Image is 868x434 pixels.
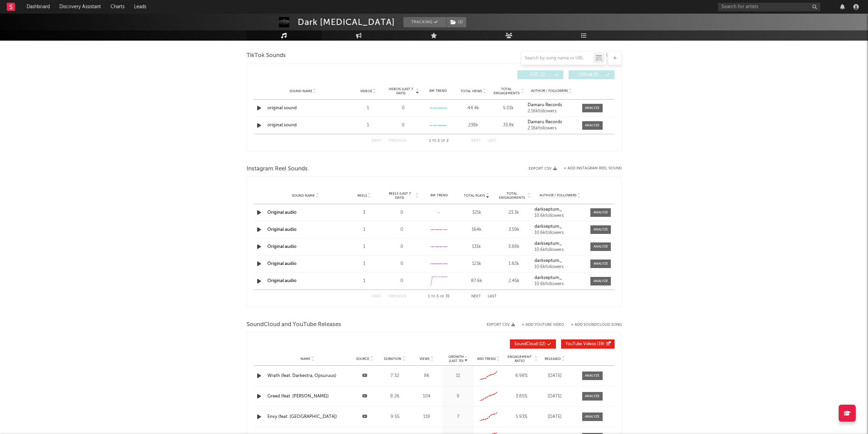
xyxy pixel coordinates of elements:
[497,261,531,267] div: 1.82k
[528,109,575,114] div: 2.16k followers
[505,414,538,420] div: 5.93 %
[488,139,497,143] button: Last
[534,282,586,286] div: 10.6k followers
[517,70,563,79] button: UGC(2)
[402,122,404,129] div: 0
[514,342,546,346] span: ( 12 )
[267,279,296,283] a: Original audio
[459,278,494,284] div: 87.6k
[446,17,467,27] span: ( 2 )
[477,357,496,361] span: 60D Trend
[385,226,419,233] div: 0
[448,355,464,359] p: Growth
[446,17,466,27] button: (2)
[445,373,472,379] div: 11
[521,56,593,61] input: Search by song name or URL
[412,414,441,420] div: 118
[420,293,458,301] div: 1 5 35
[457,122,489,129] div: 238k
[492,87,520,95] span: Total Engagements
[360,89,372,93] span: Videos
[564,323,622,327] button: + Add SoundCloud Song
[267,210,296,215] a: Original audio
[382,373,409,379] div: 7:32
[385,261,419,267] div: 0
[387,87,415,95] span: Videos (last 7 days)
[347,261,381,267] div: 1
[510,339,556,349] button: SoundCloud(12)
[388,139,407,143] button: Previous
[571,323,622,327] button: + Add SoundCloud Song
[534,230,586,235] div: 10.6k followers
[464,194,485,198] span: Total Plays
[471,139,481,143] button: Next
[388,295,407,298] button: Previous
[545,357,561,361] span: Released
[420,357,429,361] span: Views
[448,359,464,363] p: (Last 7d)
[267,393,348,400] a: Greed (feat. [PERSON_NAME])
[492,105,524,112] div: 5.01k
[528,120,562,124] strong: Damaru Records
[422,193,456,198] div: 6M Trend
[497,192,527,200] span: Total Engagements
[298,17,395,27] div: Dark [MEDICAL_DATA]
[347,226,381,233] div: 1
[347,209,381,216] div: 3
[541,393,569,400] div: [DATE]
[528,126,575,131] div: 2.16k followers
[541,414,569,420] div: [DATE]
[372,139,382,143] button: First
[267,105,339,112] a: original sound
[385,243,419,250] div: 0
[431,295,435,298] span: to
[403,17,446,27] button: Tracking
[352,122,384,129] div: 1
[534,258,586,263] a: darkseptum_
[267,122,339,129] a: original sound
[292,194,315,198] span: Sound Name
[529,167,557,171] button: Export CSV
[267,373,348,379] a: Wrath (feat. Darkestra, Opsuruus)
[557,167,622,170] div: + Add Instagram Reel Sound
[569,70,615,79] button: Official(0)
[540,193,576,198] span: Author / Followers
[534,258,562,263] strong: darkseptum_
[471,295,481,298] button: Next
[497,209,531,216] div: 23.3k
[445,414,472,420] div: 7
[541,373,569,379] div: [DATE]
[528,103,575,108] a: Damaru Records
[420,137,458,145] div: 1 2 2
[534,241,586,246] a: darkseptum_
[528,120,575,125] a: Damaru Records
[564,167,622,170] button: + Add Instagram Reel Sound
[459,261,494,267] div: 123k
[412,393,441,400] div: 104
[522,323,564,327] button: + Add YouTube Video
[522,73,553,77] span: UGC ( 2 )
[382,393,409,400] div: 8:26
[385,209,419,216] div: 0
[534,224,586,229] a: darkseptum_
[573,73,604,77] span: Official ( 0 )
[445,393,472,400] div: 9
[497,243,531,250] div: 3.88k
[384,357,401,361] span: Duration
[515,323,564,327] div: + Add YouTube Video
[531,89,568,93] span: Author / Followers
[534,276,586,280] a: darkseptum_
[497,278,531,284] div: 2.45k
[534,248,586,252] div: 10.6k followers
[352,105,384,112] div: 1
[267,262,296,266] a: Original audio
[505,373,538,379] div: 6.98 %
[497,226,531,233] div: 3.59k
[505,355,534,363] span: Engagement Ratio
[534,224,562,229] strong: darkseptum_
[459,209,494,216] div: 321k
[718,3,820,11] input: Search for artists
